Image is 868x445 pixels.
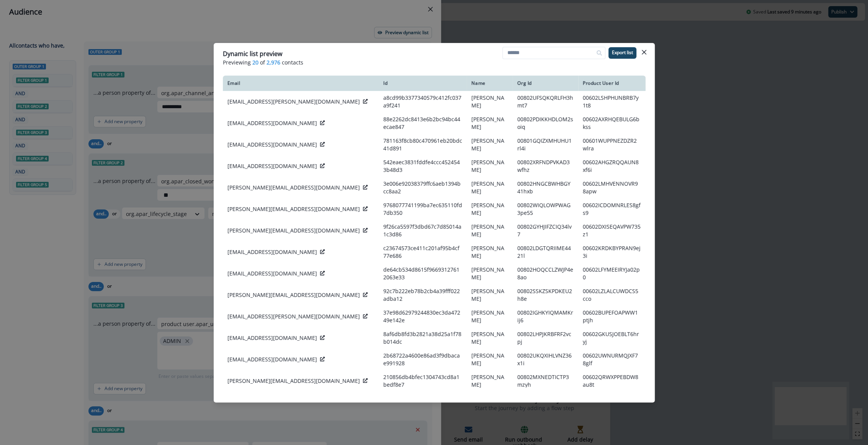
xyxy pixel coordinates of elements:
[379,241,467,263] td: c23674573ce411c201af95b4cf77e686
[467,155,513,177] td: [PERSON_NAME]
[379,370,467,392] td: 210856db4bfec1304743cd8a1bedf8e7
[379,112,467,134] td: 88e2262dc8413e6b2bc94bc44ecae847
[608,47,636,59] button: Export list
[227,227,360,234] p: [PERSON_NAME][EMAIL_ADDRESS][DOMAIN_NAME]
[578,155,646,177] td: 00602AHGZRQQAUN8xf6i
[227,270,317,277] p: [EMAIL_ADDRESS][DOMAIN_NAME]
[578,327,646,349] td: 00602GKUSJOEBLT6hryj
[223,58,646,66] p: Previewing of contacts
[266,58,280,66] span: 2,976
[467,177,513,198] td: [PERSON_NAME]
[379,349,467,370] td: 2b68722a4600e86ad3f9dbacae991928
[467,198,513,220] td: [PERSON_NAME]
[517,80,574,86] div: Org Id
[223,49,282,58] p: Dynamic list preview
[467,241,513,263] td: [PERSON_NAME]
[227,162,317,170] p: [EMAIL_ADDRESS][DOMAIN_NAME]
[467,349,513,370] td: [PERSON_NAME]
[379,306,467,327] td: 37e98d62979244830ec3da47249e142e
[227,141,317,148] p: [EMAIL_ADDRESS][DOMAIN_NAME]
[578,134,646,155] td: 00601WUPPNEZDZR2wlra
[578,91,646,112] td: 00602LSHPHUNBRB7y1t8
[513,91,578,112] td: 00802UFSQKQRLFH3hmt7
[383,80,462,86] div: Id
[252,58,258,66] span: 20
[227,313,360,320] p: [EMAIL_ADDRESS][PERSON_NAME][DOMAIN_NAME]
[227,80,374,86] div: Email
[227,98,360,105] p: [EMAIL_ADDRESS][PERSON_NAME][DOMAIN_NAME]
[467,370,513,392] td: [PERSON_NAME]
[227,377,360,385] p: [PERSON_NAME][EMAIL_ADDRESS][DOMAIN_NAME]
[638,46,650,58] button: Close
[227,334,317,342] p: [EMAIL_ADDRESS][DOMAIN_NAME]
[379,155,467,177] td: 542eaec3831fddfe4ccc4524543b48d3
[379,134,467,155] td: 781163f8cb80c470961eb20bdc41d891
[471,80,508,86] div: Name
[467,306,513,327] td: [PERSON_NAME]
[513,241,578,263] td: 00802LDGTQRIIME4421l
[578,198,646,220] td: 00602ICDOMNRLES8gfs9
[467,284,513,306] td: [PERSON_NAME]
[578,370,646,392] td: 00602QRWXPPEBDW8au8t
[379,284,467,306] td: 92c7b222eb78b2cb4a39fff022adba12
[513,134,578,155] td: 00801GQIZXMHUHU1rl4i
[513,349,578,370] td: 00802UKQXIHLVNZ36x1i
[379,177,467,198] td: 3e006e92038379ffc6aeb1394bcc8aa2
[379,263,467,284] td: de64cb534d8615f96693127612063e33
[379,220,467,241] td: 9f26ca5597f3dbd67c7d85014a1c3d86
[578,306,646,327] td: 00602BUPEFOAPWW1ptjh
[578,220,646,241] td: 00602DXISEQAVPW735z1
[578,284,646,306] td: 00602LZLALCUWDCS5cco
[513,263,578,284] td: 00802HOQCCLZWJP4e8ao
[513,370,578,392] td: 00802MXNEDTICTP3mzyh
[513,198,578,220] td: 00802WIQLOWPWAG3pe55
[227,119,317,127] p: [EMAIL_ADDRESS][DOMAIN_NAME]
[513,112,578,134] td: 00802PDIKKHDLOM2soiq
[467,327,513,349] td: [PERSON_NAME]
[578,112,646,134] td: 00602AXRHQEBULG6bkss
[227,184,360,191] p: [PERSON_NAME][EMAIL_ADDRESS][DOMAIN_NAME]
[467,91,513,112] td: [PERSON_NAME]
[578,177,646,198] td: 00602LMHVENNOVR98apw
[467,134,513,155] td: [PERSON_NAME]
[227,248,317,256] p: [EMAIL_ADDRESS][DOMAIN_NAME]
[513,306,578,327] td: 00802IGHKYIQMAMKrij6
[467,220,513,241] td: [PERSON_NAME]
[513,220,578,241] td: 00802GYHJIFZCIQ34lv7
[227,356,317,363] p: [EMAIL_ADDRESS][DOMAIN_NAME]
[227,205,360,213] p: [PERSON_NAME][EMAIL_ADDRESS][DOMAIN_NAME]
[379,198,467,220] td: 9768077741199ba7ec635110fd7db350
[513,284,578,306] td: 00802SSKZSKPDKEU2h8e
[379,327,467,349] td: 8af6db8fd3b2821a38d25a1f78b014dc
[578,263,646,284] td: 00602LFYMEEIRYJa02p0
[513,327,578,349] td: 00802LHPJKRBFRF2vcpj
[612,50,633,55] p: Export list
[578,349,646,370] td: 00602UWNURMQJXF78glf
[513,177,578,198] td: 00802HNGCBWHBGY41hxb
[467,112,513,134] td: [PERSON_NAME]
[583,80,641,86] div: Product User Id
[513,155,578,177] td: 00802XRFNDPVKAD3wfhz
[467,263,513,284] td: [PERSON_NAME]
[227,291,360,299] p: [PERSON_NAME][EMAIL_ADDRESS][DOMAIN_NAME]
[379,91,467,112] td: a8cd99b3377340579c412fc037a9f241
[578,241,646,263] td: 00602KRDKBYPRAN9ej3i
